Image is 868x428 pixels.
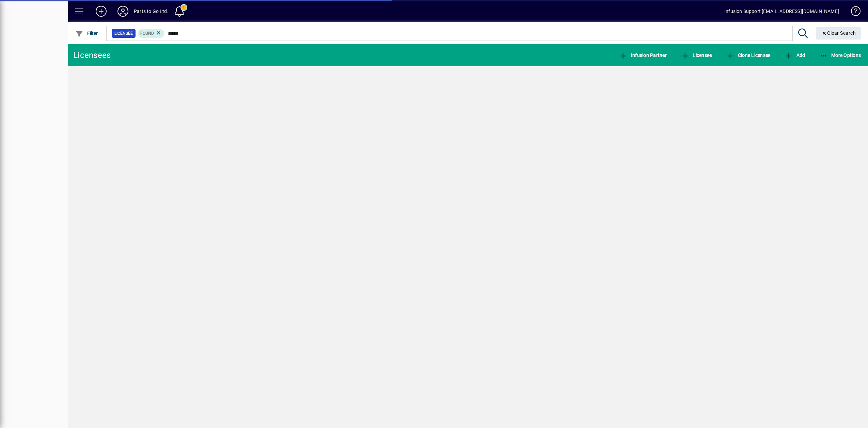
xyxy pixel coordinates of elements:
button: Infusion Partner [617,49,668,61]
mat-chip: Found Status: Found [138,29,164,38]
button: Licensee [679,49,714,61]
div: Infusion Support [EMAIL_ADDRESS][DOMAIN_NAME] [724,6,839,17]
div: Parts to Go Ltd. [134,6,169,17]
span: Licensee [681,52,712,58]
span: Found [140,31,154,36]
button: More Options [818,49,863,61]
span: Licensee [114,30,133,37]
button: Add [90,5,112,17]
span: Infusion Partner [619,52,667,58]
span: More Options [820,52,861,58]
div: Licensees [73,50,111,61]
button: Profile [112,5,134,17]
span: Clear Search [821,30,856,36]
button: Filter [74,27,100,40]
a: Knowledge Base [846,1,859,24]
button: Add [783,49,807,61]
span: Filter [75,31,98,36]
button: Clear [816,27,862,40]
span: Clone Licensee [726,52,770,58]
span: Add [785,52,805,58]
button: Clone Licensee [724,49,772,61]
